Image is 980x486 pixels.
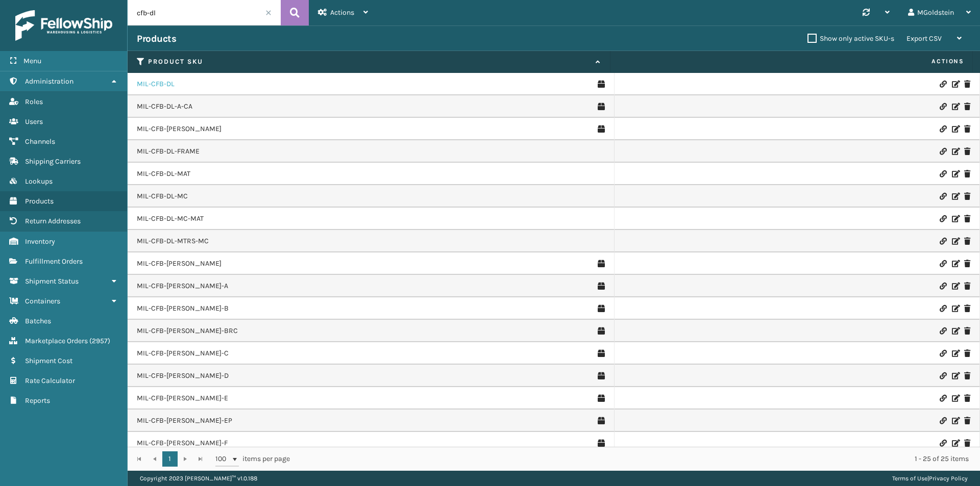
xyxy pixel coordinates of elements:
i: Edit [952,125,958,133]
i: Delete [964,81,970,88]
span: Marketplace Orders [25,337,88,345]
i: Link Product [940,260,946,267]
i: Edit [952,103,958,110]
a: MIL-CFB-[PERSON_NAME]-D [137,371,229,381]
span: Menu [23,57,41,65]
i: Delete [964,327,970,335]
i: Link Product [940,148,946,155]
a: MIL-CFB-[PERSON_NAME]-E [137,393,228,403]
i: Link Product [940,215,946,222]
i: Edit [952,215,958,222]
label: Show only active SKU-s [807,34,894,43]
p: Copyright 2023 [PERSON_NAME]™ v 1.0.188 [140,471,257,486]
i: Delete [964,395,970,402]
span: Shipping Carriers [25,157,81,166]
i: Link Product [940,103,946,110]
span: Reports [25,396,50,405]
i: Edit [952,148,958,155]
a: MIL-CFB-DL [137,79,175,89]
i: Edit [952,395,958,402]
i: Delete [964,103,970,110]
a: Terms of Use [892,475,927,482]
a: MIL-CFB-DL-MAT [137,169,190,179]
i: Delete [964,417,970,424]
i: Delete [964,148,970,155]
span: Export CSV [906,34,942,43]
span: Products [25,197,54,206]
i: Link Product [940,372,946,379]
a: MIL-CFB-DL-MC-MAT [137,214,204,224]
i: Link Product [940,81,946,88]
i: Link Product [940,305,946,312]
i: Edit [952,260,958,267]
i: Edit [952,238,958,245]
a: Privacy Policy [929,475,968,482]
label: Product SKU [148,57,591,66]
i: Delete [964,193,970,200]
i: Link Product [940,193,946,200]
span: 100 [215,454,231,464]
i: Edit [952,305,958,312]
i: Delete [964,440,970,447]
i: Delete [964,283,970,290]
a: MIL-CFB-[PERSON_NAME]-B [137,303,229,314]
i: Edit [952,350,958,357]
h3: Products [137,33,176,45]
a: MIL-CFB-DL-MC [137,191,188,201]
span: Fulfillment Orders [25,257,83,266]
span: Shipment Cost [25,356,72,365]
i: Edit [952,440,958,447]
i: Link Product [940,440,946,447]
span: Actions [614,53,970,70]
a: MIL-CFB-DL-MTRS-MC [137,236,209,246]
i: Edit [952,170,958,177]
span: Actions [330,8,354,17]
a: MIL-CFB-[PERSON_NAME]-BRC [137,326,238,336]
i: Link Product [940,350,946,357]
span: Roles [25,97,43,106]
span: Channels [25,137,55,146]
i: Link Product [940,238,946,245]
a: MIL-CFB-[PERSON_NAME] [137,124,222,134]
span: Shipment Status [25,277,79,286]
i: Link Product [940,417,946,424]
span: Lookups [25,177,53,186]
span: Inventory [25,237,55,246]
i: Link Product [940,283,946,290]
a: MIL-CFB-[PERSON_NAME]-C [137,348,229,359]
i: Delete [964,260,970,267]
img: logo [15,10,112,41]
i: Edit [952,327,958,335]
a: MIL-CFB-[PERSON_NAME]-EP [137,416,232,426]
i: Edit [952,417,958,424]
span: Return Addresses [25,217,81,225]
i: Delete [964,238,970,245]
i: Edit [952,372,958,379]
i: Delete [964,305,970,312]
a: MIL-CFB-[PERSON_NAME]-F [137,438,228,448]
i: Edit [952,193,958,200]
i: Link Product [940,125,946,133]
a: 1 [162,451,178,467]
span: Batches [25,317,51,325]
i: Delete [964,372,970,379]
span: Administration [25,77,73,86]
span: Containers [25,297,60,305]
i: Link Product [940,327,946,335]
span: Rate Calculator [25,376,75,385]
i: Delete [964,125,970,133]
span: Users [25,117,43,126]
div: 1 - 25 of 25 items [304,454,969,464]
i: Delete [964,350,970,357]
a: MIL-CFB-[PERSON_NAME]-A [137,281,228,291]
span: ( 2957 ) [89,337,110,345]
i: Delete [964,215,970,222]
span: items per page [215,451,290,467]
a: MIL-CFB-DL-FRAME [137,146,200,157]
a: MIL-CFB-DL-A-CA [137,101,192,112]
i: Delete [964,170,970,177]
div: | [892,471,968,486]
i: Edit [952,283,958,290]
a: MIL-CFB-[PERSON_NAME] [137,259,222,269]
i: Link Product [940,170,946,177]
